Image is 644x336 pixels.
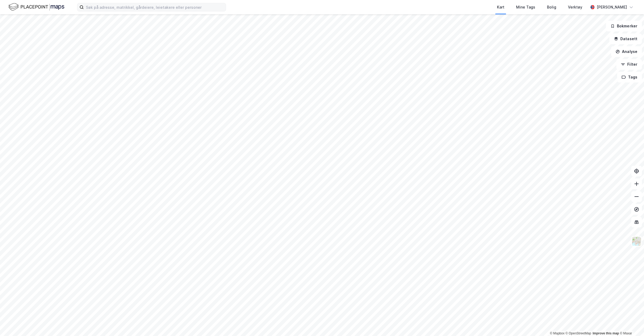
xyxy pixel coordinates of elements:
button: Filter [616,59,642,70]
button: Bokmerker [606,21,642,31]
a: Improve this map [593,331,619,335]
div: [PERSON_NAME] [597,4,627,10]
button: Analyse [611,46,642,57]
div: Verktøy [568,4,582,10]
a: Mapbox [550,331,564,335]
div: Bolig [547,4,556,10]
img: Z [632,236,642,246]
button: Tags [617,72,642,82]
img: logo.f888ab2527a4732fd821a326f86c7f29.svg [9,2,64,12]
input: Søk på adresse, matrikkel, gårdeiere, leietakere eller personer [84,3,226,11]
button: Datasett [609,34,642,44]
div: Kart [497,4,504,10]
div: Mine Tags [516,4,535,10]
div: Kontrollprogram for chat [617,310,644,336]
iframe: Chat Widget [617,310,644,336]
a: OpenStreetMap [566,331,591,335]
